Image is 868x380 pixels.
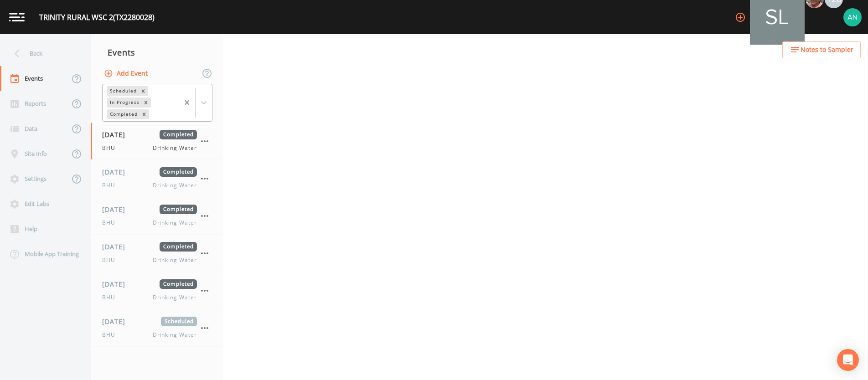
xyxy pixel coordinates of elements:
[160,167,197,177] span: Completed
[160,130,197,139] span: Completed
[102,65,151,82] button: Add Event
[39,12,155,23] div: TRINITY RURAL WSC 2 (TX2280028)
[153,293,197,302] span: Drinking Water
[91,272,223,309] a: [DATE]CompletedBHUDrinking Water
[153,144,197,152] span: Drinking Water
[91,197,223,235] a: [DATE]CompletedBHUDrinking Water
[107,109,139,119] div: Completed
[91,160,223,197] a: [DATE]CompletedBHUDrinking Water
[153,256,197,264] span: Drinking Water
[107,86,138,96] div: Scheduled
[102,144,121,152] span: BHU
[153,219,197,227] span: Drinking Water
[102,242,132,252] span: [DATE]
[91,309,223,347] a: [DATE]ScheduledBHUDrinking Water
[153,331,197,339] span: Drinking Water
[91,235,223,272] a: [DATE]CompletedBHUDrinking Water
[161,317,197,326] span: Scheduled
[102,130,132,139] span: [DATE]
[107,98,141,107] div: In Progress
[91,123,223,160] a: [DATE]CompletedBHUDrinking Water
[138,86,148,96] div: Remove Scheduled
[102,256,121,264] span: BHU
[102,317,132,326] span: [DATE]
[102,205,132,214] span: [DATE]
[160,205,197,214] span: Completed
[160,242,197,252] span: Completed
[102,167,132,177] span: [DATE]
[837,349,859,371] div: Open Intercom Messenger
[153,181,197,190] span: Drinking Water
[782,41,861,58] button: Notes to Sampler
[843,8,862,26] img: c76c074581486bce1c0cbc9e29643337
[91,41,223,64] div: Events
[102,279,132,289] span: [DATE]
[141,98,151,107] div: Remove In Progress
[160,279,197,289] span: Completed
[102,331,121,339] span: BHU
[9,13,25,21] img: logo
[102,181,121,190] span: BHU
[801,44,853,56] span: Notes to Sampler
[102,219,121,227] span: BHU
[102,293,121,302] span: BHU
[139,109,149,119] div: Remove Completed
